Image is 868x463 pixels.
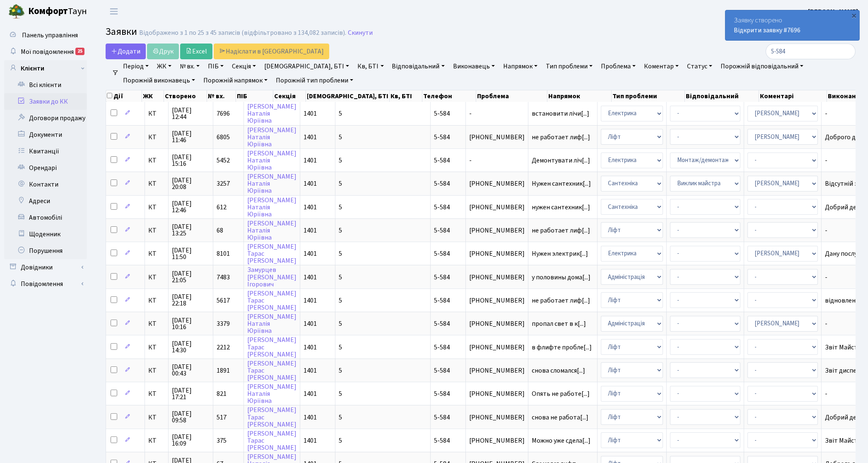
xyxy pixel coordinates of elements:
span: 5-584 [434,389,450,398]
span: 1401 [304,133,317,142]
span: [DATE] 11:46 [172,130,210,143]
a: Секція [229,59,259,73]
span: [PHONE_NUMBER] [469,134,525,141]
span: 1401 [304,413,317,422]
a: ЖК [154,59,175,73]
a: [PERSON_NAME] [808,7,858,17]
span: 5 [339,319,342,328]
a: Відповідальний [389,59,448,73]
span: [PHONE_NUMBER] [469,414,525,421]
a: Повідомлення [4,276,87,292]
a: [PERSON_NAME]НаталіяЮріївна [247,312,297,335]
span: [DATE] 12:44 [172,107,210,120]
a: Порушення [4,242,87,259]
span: 5 [339,109,342,118]
b: Комфорт [28,5,68,18]
span: КТ [148,134,165,141]
a: Скинути [348,29,373,37]
span: 1401 [304,436,317,445]
span: 5 [339,296,342,305]
span: КТ [148,157,165,164]
th: Проблема [476,90,547,102]
span: у половины дома[...] [532,273,591,282]
a: [DEMOGRAPHIC_DATA], БТІ [261,59,352,73]
a: Довідники [4,259,87,276]
span: [DATE] 14:30 [172,340,210,354]
span: КТ [148,250,165,257]
th: Створено [164,90,207,102]
span: 5-584 [434,436,450,445]
span: 5 [339,273,342,282]
a: Порожній відповідальний [717,59,807,73]
span: [PHONE_NUMBER] [469,180,525,187]
a: Відкрити заявку #7696 [734,26,800,35]
span: Заявки [106,24,137,39]
span: не работает лиф[...] [532,133,590,142]
span: 6805 [217,133,230,142]
span: 612 [217,203,227,212]
span: [DATE] 09:58 [172,410,210,424]
span: - [469,110,525,117]
a: Виконавець [450,59,498,73]
span: [PHONE_NUMBER] [469,250,525,257]
a: [PERSON_NAME]НаталіяЮріївна [247,219,297,242]
span: не работает лиф[...] [532,296,590,305]
a: Порожній тип проблеми [272,73,357,87]
span: 821 [217,389,227,398]
a: [PERSON_NAME]НаталіяЮріївна [247,382,297,405]
span: КТ [148,320,165,327]
span: встановити лічи[...] [532,109,589,118]
a: Адреси [4,193,87,209]
a: Порожній напрямок [200,73,271,87]
span: Додати [111,47,140,56]
span: 5 [339,436,342,445]
a: Документи [4,126,87,143]
span: КТ [148,437,165,444]
span: 5-584 [434,366,450,375]
span: Нужен электрик[...] [532,249,588,258]
a: Панель управління [4,27,87,44]
span: [DATE] 15:16 [172,154,210,167]
span: 5 [339,366,342,375]
th: Секція [273,90,306,102]
span: [DATE] 17:21 [172,387,210,400]
span: 5-584 [434,273,450,282]
span: 1891 [217,366,230,375]
span: 5 [339,179,342,188]
span: 5-584 [434,109,450,118]
span: 5-584 [434,319,450,328]
a: Автомобілі [4,209,87,226]
a: [PERSON_NAME]НаталіяЮріївна [247,172,297,195]
a: [PERSON_NAME]Тарас[PERSON_NAME] [247,359,297,382]
span: 1401 [304,296,317,305]
div: Відображено з 1 по 25 з 45 записів (відфільтровано з 134,082 записів). [139,29,346,37]
span: 5-584 [434,226,450,235]
span: 5-584 [434,413,450,422]
span: 3257 [217,179,230,188]
a: Кв, БТІ [354,59,387,73]
a: [PERSON_NAME]НаталіяЮріївна [247,126,297,149]
span: Таун [28,5,87,19]
span: 3379 [217,319,230,328]
img: logo.png [8,3,25,20]
span: 5 [339,203,342,212]
span: 7483 [217,273,230,282]
span: 2212 [217,343,230,352]
span: КТ [148,180,165,187]
a: Заявки до КК [4,93,87,110]
span: 7696 [217,109,230,118]
a: Мої повідомлення25 [4,44,87,60]
a: ПІБ [205,59,227,73]
span: Опять не работе[...] [532,389,590,398]
span: КТ [148,274,165,281]
span: [PHONE_NUMBER] [469,437,525,444]
span: КТ [148,414,165,421]
th: Тип проблеми [612,90,685,102]
span: КТ [148,204,165,211]
span: в флифте пробле[...] [532,343,592,352]
a: Орендарі [4,160,87,176]
a: Додати [106,44,146,59]
span: [PHONE_NUMBER] [469,204,525,211]
span: [DATE] 11:50 [172,247,210,260]
span: 1401 [304,273,317,282]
